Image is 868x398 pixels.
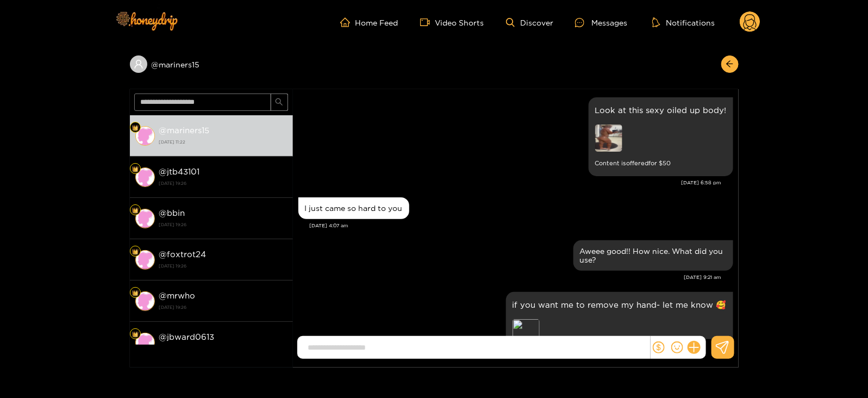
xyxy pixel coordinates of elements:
[132,125,139,131] img: Fan Level
[159,167,200,176] strong: @ jtb43101
[506,292,733,356] div: Sep. 7, 3:18 pm
[310,222,733,229] div: [DATE] 4:07 am
[135,126,155,146] img: conversation
[135,291,155,311] img: conversation
[340,17,398,27] a: Home Feed
[420,17,484,27] a: Video Shorts
[651,339,667,356] button: dollar
[159,178,288,188] strong: [DATE] 19:26
[726,60,734,69] span: arrow-left
[159,137,288,147] strong: [DATE] 11:22
[275,98,283,107] span: search
[159,208,185,217] strong: @ bbin
[132,248,139,255] img: Fan Level
[513,298,727,311] p: if you want me to remove my hand- let me know 🥰
[573,240,733,271] div: Sep. 6, 9:21 am
[298,179,722,186] div: [DATE] 6:58 pm
[649,17,718,28] button: Notifications
[271,94,288,111] button: search
[595,125,622,152] img: preview
[159,344,288,353] strong: [DATE] 19:26
[575,16,627,29] div: Messages
[159,332,215,341] strong: @ jbward0613
[159,261,288,271] strong: [DATE] 19:26
[130,55,293,73] div: @mariners15
[135,333,155,352] img: conversation
[132,166,139,172] img: Fan Level
[506,18,553,27] a: Discover
[132,331,139,338] img: Fan Level
[340,17,355,27] span: home
[671,341,683,353] span: smile
[159,302,288,312] strong: [DATE] 19:26
[159,250,207,259] strong: @ foxtrot24
[595,157,727,170] small: Content is offered for $ 50
[135,250,155,270] img: conversation
[589,97,733,176] div: Sep. 4, 6:58 pm
[721,55,739,73] button: arrow-left
[159,291,196,300] strong: @ mrwho
[580,247,727,264] div: Aweee good!! How nice. What did you use?
[298,197,409,219] div: Sep. 6, 4:07 am
[653,341,665,353] span: dollar
[420,17,435,27] span: video-camera
[135,167,155,187] img: conversation
[132,290,139,296] img: Fan Level
[298,273,722,281] div: [DATE] 9:21 am
[305,204,403,213] div: I just came so hard to you
[132,207,139,214] img: Fan Level
[134,59,143,69] span: user
[135,209,155,228] img: conversation
[159,220,288,229] strong: [DATE] 19:26
[595,104,727,116] p: Look at this sexy oiled up body!
[159,126,210,135] strong: @ mariners15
